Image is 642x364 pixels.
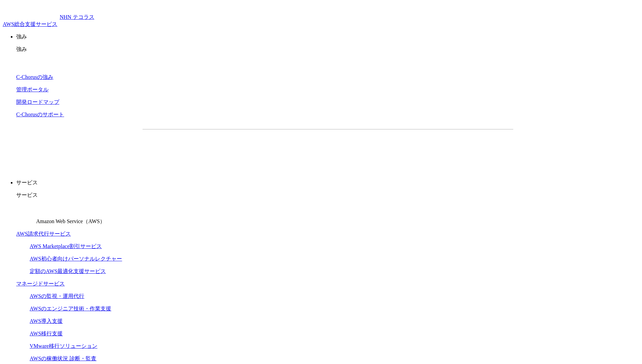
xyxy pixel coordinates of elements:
[3,14,94,27] a: AWS総合支援サービス C-ChorusNHN テコラスAWS総合支援サービス
[30,356,96,361] a: AWSの稼働状況 診断・監査
[30,306,111,311] a: AWSのエンジニア技術・作業支援
[16,281,65,286] a: マネージドサービス
[16,192,639,199] p: サービス
[16,74,53,80] a: C-Chorusの強み
[30,268,106,274] a: 定額のAWS最適化支援サービス
[16,99,59,105] a: 開発ロードマップ
[30,343,97,349] a: VMware移行ソリューション
[30,318,63,324] a: AWS導入支援
[16,87,49,92] a: 管理ポータル
[16,46,639,53] p: 強み
[3,3,60,19] img: AWS総合支援サービス C-Chorus
[331,140,440,157] a: まずは相談する
[30,331,63,336] a: AWS移行支援
[16,179,639,186] p: サービス
[30,256,122,262] a: AWS初心者向けパーソナルレクチャー
[16,112,64,117] a: C-Chorusのサポート
[16,204,35,223] img: Amazon Web Service（AWS）
[36,218,105,224] span: Amazon Web Service（AWS）
[216,140,325,157] a: 資料を請求する
[16,33,639,40] p: 強み
[30,293,84,299] a: AWSの監視・運用代行
[16,231,71,237] a: AWS請求代行サービス
[30,243,102,249] a: AWS Marketplace割引サービス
